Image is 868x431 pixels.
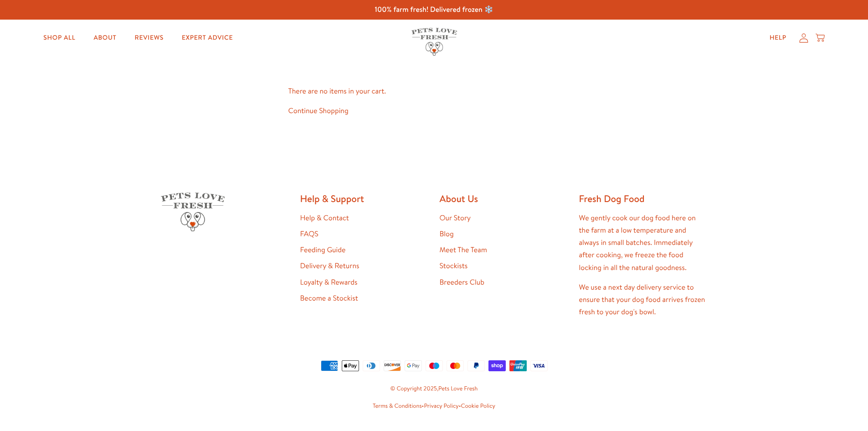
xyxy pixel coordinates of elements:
[424,402,458,410] a: Privacy Policy
[300,261,360,271] a: Delivery & Returns
[440,261,468,271] a: Stockists
[300,277,358,287] a: Loyalty & Rewards
[288,106,349,116] a: Continue Shopping
[373,402,422,410] a: Terms & Conditions
[300,192,429,205] h2: Help & Support
[440,277,484,287] a: Breeders Club
[411,28,457,56] img: Pets Love Fresh
[300,229,318,239] a: FAQS
[288,85,580,98] p: There are no items in your cart.
[440,213,471,223] a: Our Story
[128,29,171,47] a: Reviews
[579,212,708,274] p: We gently cook our dog food here on the farm at a low temperature and always in small batches. Im...
[440,192,568,205] h2: About Us
[36,29,82,47] a: Shop All
[300,245,346,255] a: Feeding Guide
[579,192,708,205] h2: Fresh Dog Food
[440,229,454,239] a: Blog
[175,29,240,47] a: Expert Advice
[440,245,487,255] a: Meet The Team
[161,192,225,231] img: Pets Love Fresh
[86,29,123,47] a: About
[161,384,708,394] small: © Copyright 2025,
[579,281,708,319] p: We use a next day delivery service to ensure that your dog food arrives frozen fresh to your dog'...
[438,384,478,393] a: Pets Love Fresh
[300,293,358,303] a: Become a Stockist
[762,29,794,47] a: Help
[461,402,495,410] a: Cookie Policy
[300,213,349,223] a: Help & Contact
[161,401,708,411] small: • •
